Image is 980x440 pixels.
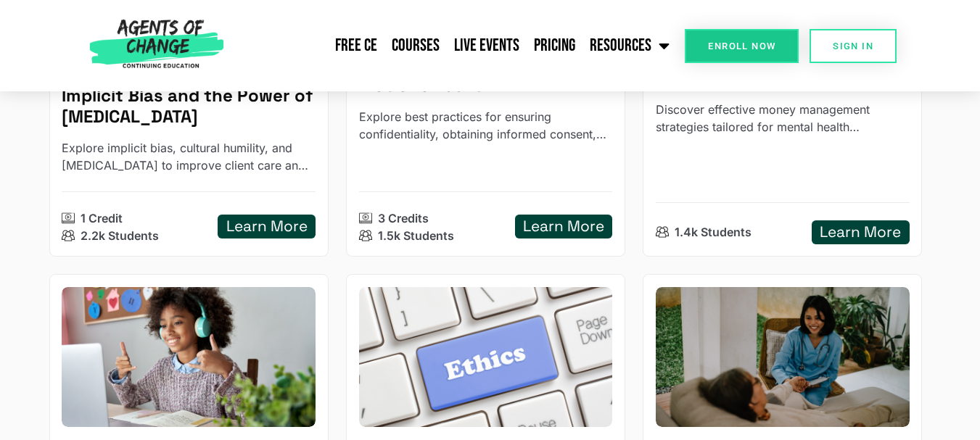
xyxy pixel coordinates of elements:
[820,223,901,241] h5: Learn More
[62,287,316,427] img: Ethics of AI, Tech, Telehealth, and Social Media (3 Ethics CE Credit)
[833,41,873,51] span: SIGN IN
[675,223,752,241] p: 1.4k Students
[685,29,799,63] a: Enroll Now
[810,29,897,63] a: SIGN IN
[378,209,429,227] p: 3 Credits
[523,217,604,236] h5: Learn More
[656,287,910,427] img: Ethics of End-of-Life Care (1 Ethics CE Credit)
[708,41,775,51] span: Enroll Now
[359,108,613,143] p: Explore best practices for ensuring confidentiality, obtaining informed consent, managing parenta...
[378,227,454,244] p: 1.5k Students
[81,227,159,244] p: 2.2k Students
[62,139,316,174] p: Explore implicit bias, cultural humility, and peer support to improve client care and foster safe...
[656,101,910,136] p: Discover effective money management strategies tailored for mental health professionals in this f...
[62,86,316,128] h5: Implicit Bias and the Power of Peer Support
[226,217,308,236] h5: Learn More
[527,28,582,64] a: Pricing
[582,28,677,64] a: Resources
[230,28,678,64] nav: Menu
[384,28,447,64] a: Courses
[328,28,384,64] a: Free CE
[447,28,527,64] a: Live Events
[81,209,123,227] p: 1 Credit
[359,287,613,427] img: Ethics and Boundaries with Technology (1 Ethics CE Credit)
